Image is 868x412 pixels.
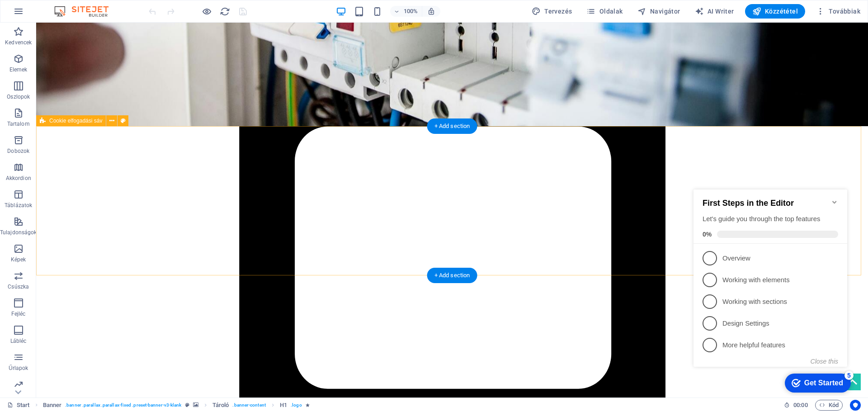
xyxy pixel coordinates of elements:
h6: Munkamenet idő [784,400,808,411]
p: Fejléc [11,310,26,317]
nav: breadcrumb [43,400,310,411]
div: Get Started [114,203,153,211]
span: Továbbiak [816,7,860,16]
button: 100% [390,6,422,17]
span: Oldalak [586,7,623,16]
i: Az elem animációt tartalmaz [306,403,310,407]
span: Tervezés [532,7,572,16]
button: reload [219,6,230,17]
span: AI Writer [695,7,734,16]
button: Navigátor [634,4,684,19]
div: Minimize checklist [141,22,148,29]
li: Design Settings [4,136,157,158]
span: : [800,402,801,408]
button: Közzététel [745,4,805,19]
button: Kód [815,400,843,411]
span: . banner-content [232,400,265,411]
button: Kattintson ide az előnézeti módból való kilépéshez és a szerkesztés folytatásához [201,6,212,17]
div: Get Started 5 items remaining, 0% complete [95,197,161,216]
p: Akkordion [6,175,31,182]
p: Táblázatok [5,202,32,209]
span: 00 00 [793,400,807,411]
p: Csúszka [8,283,29,290]
li: Working with elements [4,93,157,114]
div: Let's guide you through the top features [13,38,148,47]
p: Tartalom [7,120,30,128]
span: Cookie elfogadási sáv [49,118,102,123]
button: Oldalak [583,4,626,19]
p: Űrlapok [9,365,28,372]
span: Navigátor [637,7,680,16]
button: AI Writer [691,4,738,19]
span: Közzététel [752,7,798,16]
div: + Add section [427,118,477,134]
i: Ez az elem egy testreszabható előre beállítás [185,403,189,407]
img: Editor Logo [52,6,120,17]
p: Design Settings [33,142,141,152]
span: . banner .parallax .parallax-fixed .preset-banner-v3-klank [65,400,181,411]
p: Kedvencek [5,39,32,46]
button: Tervezés [528,4,576,19]
div: + Add section [427,268,477,283]
p: Oszlopok [7,93,30,100]
p: Lábléc [10,337,27,345]
div: 5 [155,194,164,204]
i: Átméretezés esetén automatikusan beállítja a nagyítási szintet a választott eszköznek megfelelően. [427,7,435,15]
h6: 100% [404,6,418,17]
a: Kattintson a kijelölés megszüntetéséhez. Dupla kattintás az oldalak megnyitásához [7,400,30,411]
i: Ez az elem hátteret tartalmaz [193,403,198,407]
span: Kattintson a kijelöléshez. Dupla kattintás az szerkesztéshez [43,400,62,411]
div: Tervezés (Ctrl+Alt+Y) [528,4,576,19]
button: Usercentrics [850,400,861,411]
li: Working with sections [4,114,157,136]
span: . logo [291,400,302,411]
p: More helpful features [33,164,141,174]
span: Kattintson a kijelöléshez. Dupla kattintás az szerkesztéshez [280,400,287,411]
button: Továbbiak [812,4,864,19]
p: Képek [11,256,26,263]
p: Elemek [9,66,28,73]
p: Dobozok [7,147,29,155]
li: More helpful features [4,158,157,180]
p: Working with sections [33,121,141,130]
i: Weboldal újratöltése [220,6,230,17]
p: Overview [33,77,141,87]
span: Kattintson a kijelöléshez. Dupla kattintás az szerkesztéshez [212,400,229,411]
p: Working with elements [33,99,141,109]
li: Overview [4,71,157,93]
span: 0% [13,54,27,62]
button: Close this [121,181,148,189]
span: Kód [819,400,839,411]
h2: First Steps in the Editor [13,22,148,32]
